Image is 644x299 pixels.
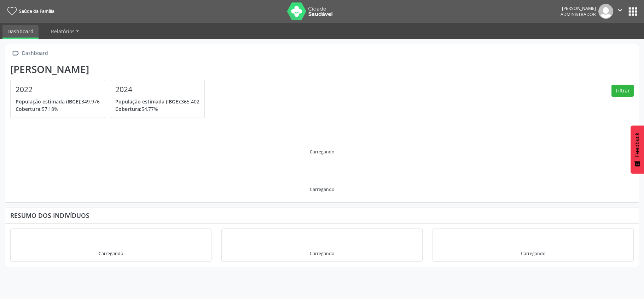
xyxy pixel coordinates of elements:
a: Relatórios [46,25,84,38]
div: [PERSON_NAME] [561,5,596,11]
i:  [616,6,624,14]
button: apps [627,5,639,18]
div: Carregando [310,149,334,155]
div: Carregando [99,250,123,256]
span: Saúde da Família [19,8,54,14]
button:  [613,4,627,19]
div: Carregando [521,250,545,256]
span: Relatórios [51,28,75,35]
button: Filtrar [611,85,634,97]
p: 349.976 [16,98,100,105]
div: [PERSON_NAME] [10,63,210,75]
span: Cobertura: [115,106,141,112]
div: Resumo dos indivíduos [10,211,634,219]
a:  Dashboard [10,48,49,58]
p: 365.402 [115,98,199,105]
img: img [598,4,613,19]
button: Feedback - Mostrar pesquisa [631,125,644,174]
i:  [10,48,21,58]
div: Dashboard [21,48,49,58]
a: Dashboard [2,25,39,39]
h4: 2022 [16,85,100,94]
span: População estimada (IBGE): [115,98,181,105]
p: 54,77% [115,105,199,113]
div: Carregando [310,250,334,256]
span: População estimada (IBGE): [16,98,81,105]
span: Administrador [561,11,596,17]
div: Carregando [310,186,334,192]
h4: 2024 [115,85,199,94]
a: Saúde da Família [5,5,54,17]
span: Feedback [634,132,640,157]
p: 57,18% [16,105,100,113]
span: Cobertura: [16,106,42,112]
